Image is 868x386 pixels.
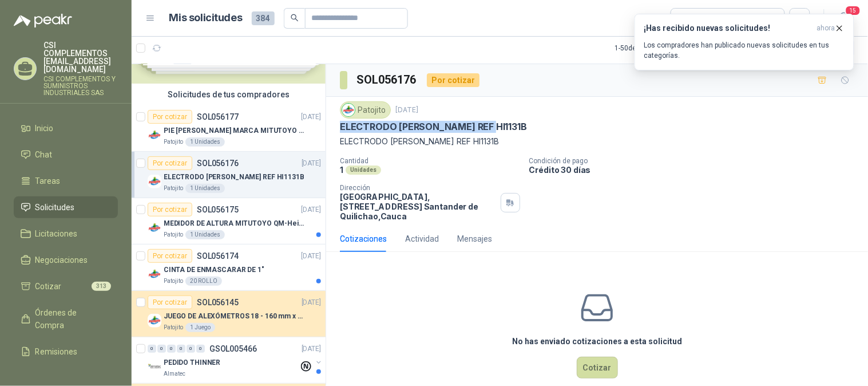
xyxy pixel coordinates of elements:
div: 0 [148,345,156,353]
a: Solicitudes [14,196,118,218]
p: 1 [340,165,343,175]
img: Company Logo [148,221,161,235]
div: 0 [177,345,185,353]
span: Solicitudes [35,201,75,214]
span: search [291,14,299,22]
p: Patojito [164,323,183,332]
p: ELECTRODO [PERSON_NAME] REF HI1131B [340,121,527,133]
div: 0 [196,345,205,353]
span: Negociaciones [35,254,88,266]
p: SOL056145 [197,298,239,306]
h3: ¡Has recibido nuevas solicitudes! [644,23,812,33]
img: Company Logo [148,128,161,142]
span: Chat [35,148,53,161]
div: 0 [187,345,195,353]
div: Por cotizar [427,73,479,87]
p: MEDIDOR DE ALTURA MITUTOYO QM-Height 518-245 [164,218,306,229]
p: [DATE] [395,105,418,116]
a: 0 0 0 0 0 0 GSOL005466[DATE] Company LogoPEDIDO THINNERAlmatec [148,342,323,379]
div: Por cotizar [148,203,192,216]
div: 1 Unidades [185,137,225,147]
div: 0 [157,345,166,353]
img: Company Logo [342,104,355,116]
p: [DATE] [302,297,321,308]
p: Los compradores han publicado nuevas solicitudes en tus categorías. [644,40,845,61]
span: Inicio [35,122,54,135]
span: Remisiones [35,345,78,358]
p: [GEOGRAPHIC_DATA], [STREET_ADDRESS] Santander de Quilichao , Cauca [340,192,496,221]
div: Por cotizar [148,110,192,124]
a: Inicio [14,117,118,139]
a: Órdenes de Compra [14,302,118,336]
button: Cotizar [577,357,618,379]
p: [DATE] [302,204,321,215]
div: Mensajes [457,233,492,245]
p: GSOL005466 [209,345,257,353]
div: Por cotizar [148,249,192,263]
a: Por cotizarSOL056175[DATE] Company LogoMEDIDOR DE ALTURA MITUTOYO QM-Height 518-245Patojito1 Unid... [132,198,326,245]
p: Dirección [340,184,496,192]
span: 313 [92,282,111,291]
a: Tareas [14,170,118,192]
button: 15 [834,8,854,29]
a: Cotizar313 [14,275,118,297]
span: Tareas [35,175,61,187]
div: Actividad [405,233,439,245]
a: Por cotizarSOL056176[DATE] Company LogoELECTRODO [PERSON_NAME] REF HI1131BPatojito1 Unidades [132,152,326,198]
a: Por cotizarSOL056145[DATE] Company LogoJUEGO DE ALEXÓMETROS 18 - 160 mm x 0,01 mm 2824-S3Patojito... [132,291,326,337]
div: Cotizaciones [340,233,387,245]
div: Todas [678,12,702,25]
a: Negociaciones [14,249,118,271]
a: Por cotizarSOL056174[DATE] Company LogoCINTA DE ENMASCARAR DE 1"Patojito20 ROLLO [132,245,326,291]
p: SOL056176 [197,159,239,167]
p: Patojito [164,184,183,193]
p: Patojito [164,277,183,286]
p: [DATE] [302,112,321,123]
p: ELECTRODO [PERSON_NAME] REF HI1131B [340,135,854,148]
span: 15 [845,5,861,16]
span: 384 [252,11,275,25]
p: PIE [PERSON_NAME] MARCA MITUTOYO REF [PHONE_NUMBER] [164,125,306,136]
p: SOL056174 [197,252,239,260]
div: 20 ROLLO [185,277,222,286]
p: ELECTRODO [PERSON_NAME] REF HI1131B [164,172,304,183]
div: 1 Juego [185,323,215,332]
span: Cotizar [35,280,62,293]
p: Almatec [164,369,185,379]
div: 1 Unidades [185,230,225,239]
div: Por cotizar [148,156,192,170]
p: CSI COMPLEMENTOS [EMAIL_ADDRESS][DOMAIN_NAME] [43,41,118,73]
span: Licitaciones [35,227,78,240]
img: Company Logo [148,314,161,328]
a: Remisiones [14,341,118,363]
button: ¡Has recibido nuevas solicitudes!ahora Los compradores han publicado nuevas solicitudes en tus ca... [635,14,854,70]
a: Licitaciones [14,223,118,245]
p: JUEGO DE ALEXÓMETROS 18 - 160 mm x 0,01 mm 2824-S3 [164,311,306,322]
div: 0 [167,345,176,353]
span: Órdenes de Compra [35,306,107,332]
div: Solicitudes de tus compradores [132,84,326,105]
p: Condición de pago [529,157,863,165]
img: Company Logo [148,175,161,188]
div: Unidades [346,166,381,175]
h3: SOL056176 [356,71,418,89]
div: 1 Unidades [185,184,225,193]
p: Patojito [164,230,183,239]
h1: Mis solicitudes [169,10,243,26]
img: Company Logo [148,360,161,374]
p: CSI COMPLEMENTOS Y SUMINISTROS INDUSTRIALES SAS [43,76,118,96]
p: Crédito 30 días [529,165,863,175]
a: Por cotizarSOL056177[DATE] Company LogoPIE [PERSON_NAME] MARCA MITUTOYO REF [PHONE_NUMBER]Patojit... [132,105,326,152]
div: 1 - 50 de 288 [615,39,685,57]
p: [DATE] [302,251,321,262]
p: Cantidad [340,157,520,165]
span: ahora [817,23,835,33]
img: Logo peakr [14,14,72,27]
p: SOL056175 [197,206,239,214]
p: CINTA DE ENMASCARAR DE 1" [164,265,264,275]
img: Company Logo [148,267,161,281]
div: Por cotizar [148,296,192,309]
a: Chat [14,144,118,166]
p: [DATE] [302,158,321,169]
p: [DATE] [302,344,321,355]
